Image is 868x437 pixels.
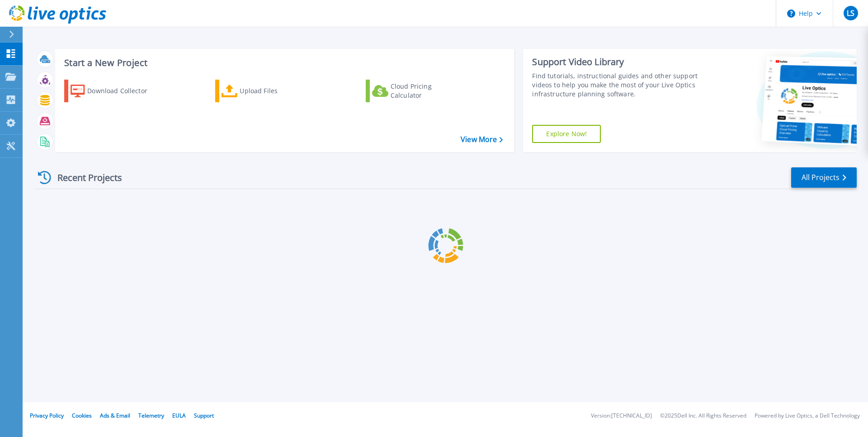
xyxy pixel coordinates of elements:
div: Upload Files [240,82,312,100]
a: Download Collector [64,80,165,102]
span: LS [847,9,854,17]
li: Version: [TECHNICAL_ID] [591,413,652,419]
div: Recent Projects [35,166,134,189]
h3: Start a New Project [64,58,503,68]
a: Privacy Policy [30,412,64,419]
li: Powered by Live Optics, a Dell Technology [755,413,860,419]
div: Cloud Pricing Calculator [391,82,463,100]
a: Telemetry [138,412,164,419]
a: Upload Files [215,80,316,102]
a: Explore Now! [532,125,601,143]
a: Cloud Pricing Calculator [366,80,467,102]
a: EULA [172,412,186,419]
a: Cookies [72,412,92,419]
div: Find tutorials, instructional guides and other support videos to help you make the most of your L... [532,71,702,99]
a: Support [194,412,214,419]
a: Ads & Email [100,412,130,419]
a: All Projects [791,167,857,188]
a: View More [461,135,503,144]
div: Download Collector [87,82,160,100]
li: © 2025 Dell Inc. All Rights Reserved [660,413,746,419]
div: Support Video Library [532,56,702,68]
